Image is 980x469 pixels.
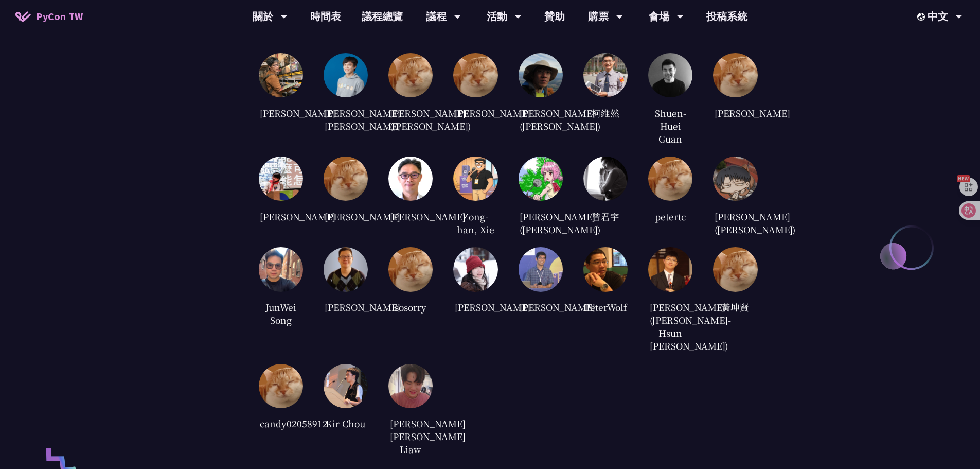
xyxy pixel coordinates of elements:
img: cc92e06fafd13445e6a1d6468371e89a.jpg [259,247,303,291]
img: 761e049ec1edd5d40c9073b5ed8731ef.jpg [519,157,563,201]
img: c22c2e10e811a593462dda8c54eb193e.jpg [388,364,433,408]
div: Kir Chou [324,416,368,431]
div: Shuen-Huei Guan [648,105,692,146]
div: [PERSON_NAME] [324,300,368,315]
div: 柯維然 [583,105,628,120]
img: ca361b68c0e016b2f2016b0cb8f298d8.jpg [519,247,563,291]
div: [PERSON_NAME] [519,300,563,315]
img: 2fb25c4dbcc2424702df8acae420c189.jpg [324,247,368,291]
img: 16744c180418750eaf2695dae6de9abb.jpg [713,157,757,201]
div: PeterWolf [583,300,628,315]
img: d0223f4f332c07bbc4eacc3daa0b50af.jpg [388,157,433,201]
img: default.0dba411.jpg [259,364,303,408]
img: eb8f9b31a5f40fbc9a4405809e126c3f.jpg [324,53,368,97]
img: 0ef73766d8c3fcb0619c82119e72b9bb.jpg [259,157,303,201]
div: 曾君宇 [583,209,628,224]
div: [PERSON_NAME] ([PERSON_NAME]) [388,105,433,133]
img: 25c07452fc50a232619605b3e350791e.jpg [259,53,303,97]
div: candy02058912 [259,416,303,431]
div: [PERSON_NAME] [PERSON_NAME] [324,105,368,133]
div: sosorry [388,300,433,315]
img: 474439d49d7dff4bbb1577ca3eb831a2.jpg [453,157,497,201]
img: a9d086477deb5ee7d1da43ccc7d68f28.jpg [648,247,692,291]
span: PyCon TW [36,9,83,24]
div: Zong-han, Xie [453,209,497,237]
div: [PERSON_NAME]([PERSON_NAME]-Hsun [PERSON_NAME]) [648,300,692,354]
div: [PERSON_NAME] [713,105,757,120]
div: [PERSON_NAME] [453,105,497,120]
img: 1422dbae1f7d1b7c846d16e7791cd687.jpg [324,364,368,408]
div: [PERSON_NAME]([PERSON_NAME]) [519,209,563,237]
div: [PERSON_NAME] ([PERSON_NAME]) [713,209,757,237]
div: [PERSON_NAME] [388,209,433,224]
img: default.0dba411.jpg [324,157,368,201]
img: 556a545ec8e13308227429fdb6de85d1.jpg [583,53,628,97]
img: default.0dba411.jpg [648,157,692,201]
div: 黃坤賢 [713,300,757,315]
div: petertc [648,209,692,224]
img: default.0dba411.jpg [713,53,757,97]
a: PyCon TW [5,4,93,29]
div: [PERSON_NAME] [259,209,303,224]
div: [PERSON_NAME] [453,300,497,315]
div: [PERSON_NAME][PERSON_NAME] Liaw [388,416,433,457]
img: default.0dba411.jpg [388,53,433,97]
img: Locale Icon [917,13,928,21]
div: [PERSON_NAME] [259,105,303,120]
img: default.0dba411.jpg [453,53,497,97]
img: default.0dba411.jpg [713,247,757,291]
img: 82d23fd0d510ffd9e682b2efc95fb9e0.jpg [583,157,628,201]
img: 33cae1ec12c9fa3a44a108271202f9f1.jpg [519,53,563,97]
div: [PERSON_NAME] [324,209,368,224]
img: Home icon of PyCon TW 2025 [15,11,31,22]
img: 5b816cddee2d20b507d57779bce7e155.jpg [648,53,692,97]
div: JunWei Song [259,300,303,328]
img: fc8a005fc59e37cdaca7cf5c044539c8.jpg [583,247,628,291]
img: default.0dba411.jpg [388,247,433,291]
div: [PERSON_NAME] ([PERSON_NAME]) [519,105,563,133]
img: 666459b874776088829a0fab84ecbfc6.jpg [453,247,497,291]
